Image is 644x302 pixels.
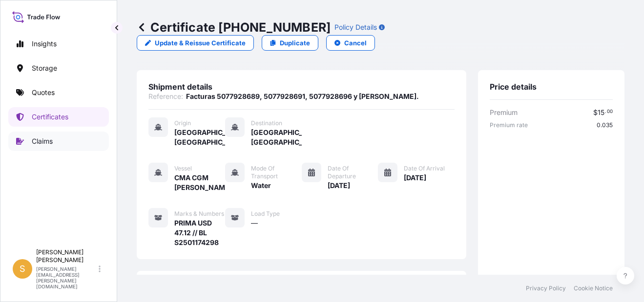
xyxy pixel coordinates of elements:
span: Premium rate [490,121,528,129]
a: Update & Reissue Certificate [137,35,254,51]
p: Storage [32,63,57,73]
span: PRIMA USD 47.12 // BL S2501174298 [174,218,225,247]
span: Vessel [174,165,192,172]
span: Destination [251,119,282,127]
p: Update & Reissue Certificate [155,38,246,48]
span: 00 [607,110,613,113]
span: 15 [598,109,604,116]
p: Certificates [32,112,68,122]
span: S [20,264,25,274]
a: Duplicate [262,35,318,51]
span: Price details [490,82,537,92]
p: Claims [32,136,53,146]
span: 0.035 [597,121,613,129]
span: Facturas 5077928689, 5077928691, 5077928696 y [PERSON_NAME]. [186,92,419,101]
span: Date of Arrival [404,165,445,172]
p: Insights [32,39,57,49]
span: [DATE] [404,173,426,183]
p: Policy Details [334,22,377,32]
p: Duplicate [280,38,310,48]
a: Cookie Notice [574,284,613,292]
span: $ [593,109,598,116]
a: Quotes [8,83,109,102]
p: [PERSON_NAME][EMAIL_ADDRESS][PERSON_NAME][DOMAIN_NAME] [36,266,97,289]
p: Quotes [32,88,55,97]
p: Cancel [344,38,367,48]
span: Date of Departure [328,165,378,180]
button: Cancel [326,35,375,51]
p: Certificate [PHONE_NUMBER] [137,19,331,35]
span: CMA CGM [PERSON_NAME] [174,173,225,192]
a: Storage [8,58,109,78]
span: Mode of Transport [251,165,302,180]
a: Privacy Policy [526,284,566,292]
a: Certificates [8,107,109,127]
span: Origin [174,119,191,127]
span: . [605,110,606,113]
span: [GEOGRAPHIC_DATA], [GEOGRAPHIC_DATA] [251,128,302,147]
span: Reference : [148,92,183,101]
span: [DATE] [328,181,350,190]
a: Insights [8,34,109,54]
span: Water [251,181,271,190]
a: Claims [8,132,109,151]
span: Premium [490,108,518,117]
span: Shipment details [148,82,212,92]
p: [PERSON_NAME] [PERSON_NAME] [36,248,97,264]
span: Load Type [251,210,280,218]
span: [GEOGRAPHIC_DATA], [GEOGRAPHIC_DATA] [174,128,225,147]
span: Marks & Numbers [174,210,224,218]
span: — [251,218,258,228]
